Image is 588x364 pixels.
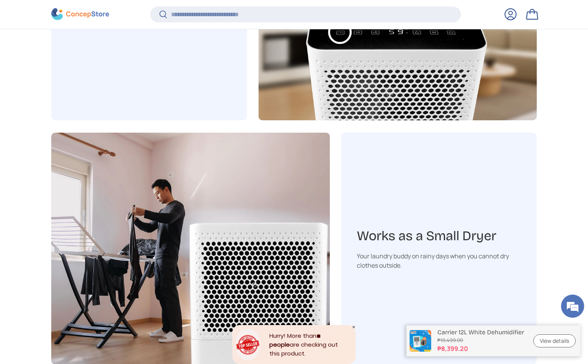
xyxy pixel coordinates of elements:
div: Your laundry buddy on rainy days when you cannot dry clothes outside. [357,251,522,270]
img: ConcepStore [51,8,109,20]
span: We're online! [45,97,106,175]
div: Chat with us now [40,43,129,53]
h3: Works as a Small Dryer [357,228,522,245]
s: ₱10,499.00 [437,337,524,344]
a: View details [533,334,576,348]
div: Minimize live chat window [126,4,145,22]
textarea: Type your message and hit 'Enter' [4,211,147,238]
p: Carrier 12L White Dehumidifier [437,329,524,336]
div: Close [352,325,356,329]
strong: ₱8,399.20 [437,344,524,353]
